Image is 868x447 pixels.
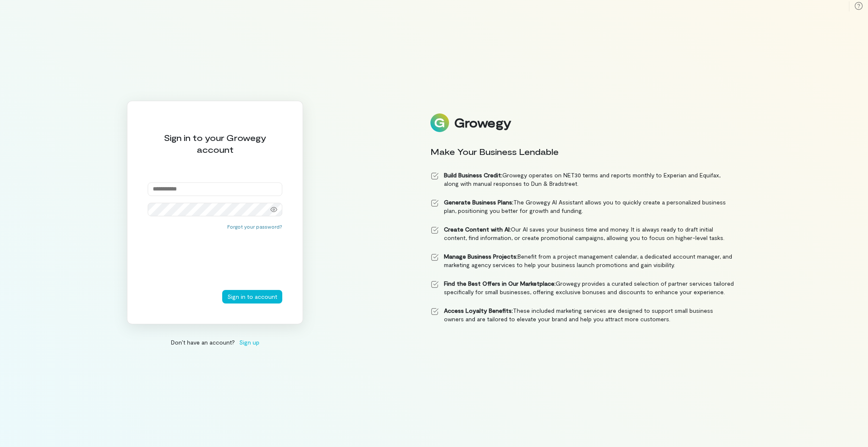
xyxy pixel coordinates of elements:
[430,279,734,296] li: Growegy provides a curated selection of partner services tailored specifically for small business...
[222,290,282,304] button: Sign in to account
[454,116,511,130] div: Growegy
[430,225,734,242] li: Our AI saves your business time and money. It is always ready to draft initial content, find info...
[444,280,556,287] strong: Find the Best Offers in Our Marketplace:
[430,146,734,157] div: Make Your Business Lendable
[430,252,734,269] li: Benefit from a project management calendar, a dedicated account manager, and marketing agency ser...
[127,338,303,347] div: Don’t have an account?
[239,338,259,347] span: Sign up
[430,306,734,323] li: These included marketing services are designed to support small business owners and are tailored ...
[444,199,513,206] strong: Generate Business Plans:
[227,223,282,230] button: Forgot your password?
[444,226,511,233] strong: Create Content with AI:
[148,132,282,155] div: Sign in to your Growegy account
[430,171,734,188] li: Growegy operates on NET30 terms and reports monthly to Experian and Equifax, along with manual re...
[444,307,513,314] strong: Access Loyalty Benefits:
[444,253,518,260] strong: Manage Business Projects:
[430,113,449,132] img: Logo
[444,171,502,179] strong: Build Business Credit:
[430,198,734,215] li: The Growegy AI Assistant allows you to quickly create a personalized business plan, positioning y...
